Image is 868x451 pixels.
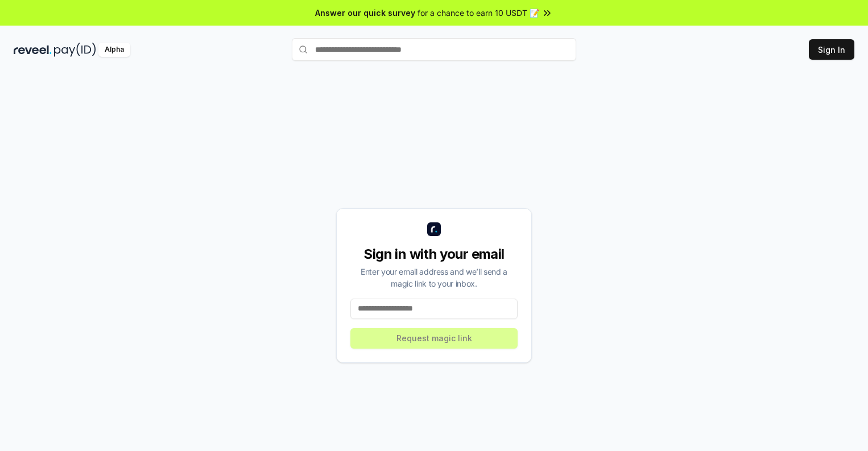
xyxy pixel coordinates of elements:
[98,43,130,57] div: Alpha
[427,222,441,236] img: logo_small
[418,7,539,19] span: for a chance to earn 10 USDT 📝
[809,39,854,60] button: Sign In
[350,245,518,263] div: Sign in with your email
[315,7,415,19] span: Answer our quick survey
[54,43,96,57] img: pay_id
[14,43,52,57] img: reveel_dark
[350,266,518,289] div: Enter your email address and we’ll send a magic link to your inbox.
